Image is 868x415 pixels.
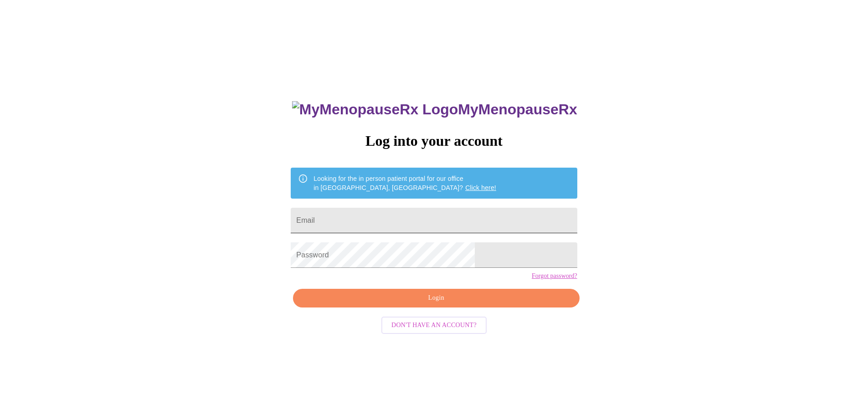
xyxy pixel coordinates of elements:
button: Don't have an account? [381,317,487,334]
a: Don't have an account? [379,321,489,328]
button: Login [293,289,579,307]
h3: Log into your account [291,133,577,149]
a: Forgot password? [532,272,577,280]
span: Login [303,292,569,304]
a: Click here! [465,184,496,191]
span: Don't have an account? [391,320,477,331]
div: Looking for the in person patient portal for our office in [GEOGRAPHIC_DATA], [GEOGRAPHIC_DATA]? [313,170,496,196]
img: MyMenopauseRx Logo [292,101,458,118]
h3: MyMenopauseRx [292,101,577,118]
